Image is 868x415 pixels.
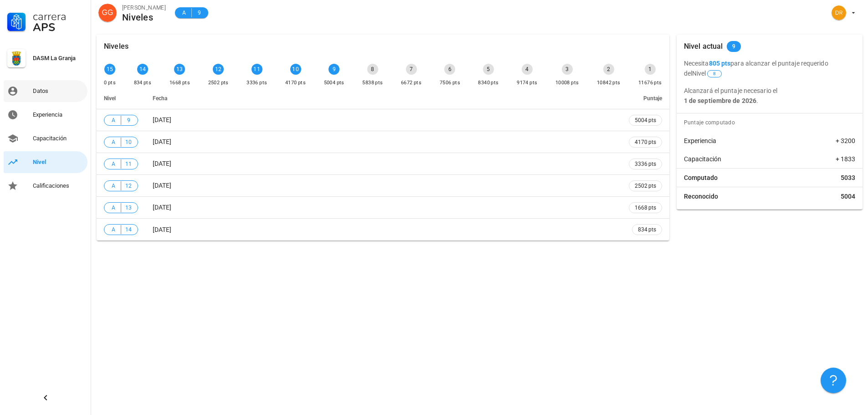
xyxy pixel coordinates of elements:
[125,159,132,169] span: 11
[153,182,171,189] span: [DATE]
[635,203,656,212] span: 1668 pts
[102,4,113,22] span: GG
[684,173,718,182] span: Computado
[643,95,662,102] span: Puntaje
[713,71,716,77] span: 8
[33,11,84,22] div: Carrera
[684,58,855,78] p: Necesita para alcanzar el puntaje requerido del
[645,64,656,75] div: 1
[110,116,117,125] span: A
[125,181,132,190] span: 12
[33,55,84,62] div: DASM La Granja
[98,4,117,22] div: avatar
[33,135,84,142] div: Capacitación
[603,64,614,75] div: 2
[680,113,863,132] div: Puntaje computado
[522,64,533,75] div: 4
[213,64,224,75] div: 12
[832,5,846,20] div: avatar
[104,64,115,75] div: 15
[635,159,656,169] span: 3336 pts
[406,64,417,75] div: 7
[684,35,723,58] div: Nivel actual
[836,136,855,145] span: + 3200
[684,136,716,145] span: Experiencia
[684,192,718,201] span: Reconocido
[247,78,267,87] div: 3336 pts
[635,138,656,147] span: 4170 pts
[692,70,723,77] span: Nivel
[483,64,494,75] div: 5
[562,64,573,75] div: 3
[208,78,229,87] div: 2502 pts
[841,192,855,201] span: 5004
[517,78,537,87] div: 9174 pts
[635,116,656,125] span: 5004 pts
[125,116,132,125] span: 9
[4,80,87,102] a: Datos
[684,86,855,106] p: Alcanzará el puntaje necesario el .
[324,78,344,87] div: 5004 pts
[290,64,301,75] div: 10
[125,225,132,234] span: 14
[732,41,735,52] span: 9
[4,151,87,173] a: Nivel
[153,116,171,123] span: [DATE]
[153,226,171,233] span: [DATE]
[110,181,117,190] span: A
[145,87,621,109] th: Fecha
[635,181,656,190] span: 2502 pts
[110,225,117,234] span: A
[684,97,756,104] b: 1 de septiembre de 2026
[104,35,128,58] div: Niveles
[33,87,84,95] div: Datos
[153,204,171,211] span: [DATE]
[110,138,117,147] span: A
[125,138,132,147] span: 10
[440,78,460,87] div: 7506 pts
[362,78,383,87] div: 5838 pts
[684,154,721,164] span: Capacitación
[110,159,117,169] span: A
[134,78,152,87] div: 834 pts
[401,78,421,87] div: 6672 pts
[638,225,656,234] span: 834 pts
[841,173,855,182] span: 5033
[153,95,167,102] span: Fecha
[478,78,498,87] div: 8340 pts
[122,12,166,22] div: Niveles
[97,87,145,109] th: Nivel
[4,128,87,149] a: Capacitación
[555,78,579,87] div: 10008 pts
[125,203,132,212] span: 13
[104,95,116,102] span: Nivel
[153,138,171,145] span: [DATE]
[33,159,84,166] div: Nivel
[195,8,203,17] span: 9
[104,78,116,87] div: 0 pts
[33,182,84,190] div: Calificaciones
[122,3,166,12] div: [PERSON_NAME]
[33,22,84,33] div: APS
[137,64,148,75] div: 14
[174,64,185,75] div: 13
[638,78,662,87] div: 11676 pts
[329,64,339,75] div: 9
[285,78,306,87] div: 4170 pts
[709,60,731,67] b: 805 pts
[180,8,188,17] span: A
[110,203,117,212] span: A
[4,175,87,197] a: Calificaciones
[4,104,87,126] a: Experiencia
[444,64,455,75] div: 6
[367,64,378,75] div: 8
[836,154,855,164] span: + 1833
[169,78,190,87] div: 1668 pts
[33,111,84,118] div: Experiencia
[252,64,262,75] div: 11
[153,160,171,167] span: [DATE]
[621,87,669,109] th: Puntaje
[597,78,621,87] div: 10842 pts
